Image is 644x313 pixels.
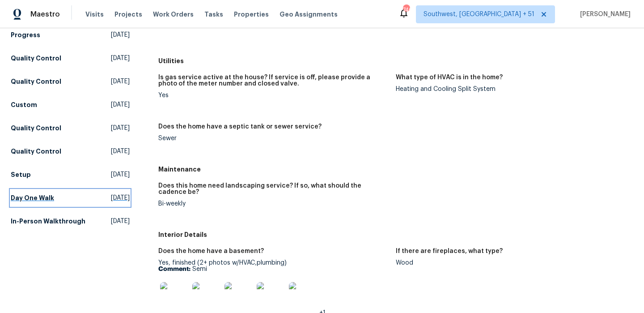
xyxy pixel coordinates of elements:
[11,73,130,90] a: Quality Control[DATE]
[403,5,409,14] div: 746
[158,230,633,239] h5: Interior Details
[158,183,389,195] h5: Does this home need landscaping service? If so, what should the cadence be?
[396,74,503,81] h5: What type of HVAC is in the home?
[396,248,503,254] h5: If there are fireplaces, what type?
[11,190,130,206] a: Day One Walk[DATE]
[204,11,223,17] span: Tasks
[30,10,60,19] span: Maestro
[111,30,130,39] span: [DATE]
[11,54,61,63] h5: Quality Control
[85,10,104,19] span: Visits
[11,30,40,39] h5: Progress
[11,193,54,202] h5: Day One Walk
[153,10,194,19] span: Work Orders
[424,10,534,19] span: Southwest, [GEOGRAPHIC_DATA] + 51
[111,77,130,86] span: [DATE]
[11,147,61,156] h5: Quality Control
[158,165,633,174] h5: Maintenance
[111,54,130,63] span: [DATE]
[158,201,389,207] div: Bi-weekly
[158,266,191,272] b: Comment:
[111,124,130,133] span: [DATE]
[158,248,264,254] h5: Does the home have a basement?
[396,86,626,92] div: Heating and Cooling Split System
[11,27,130,43] a: Progress[DATE]
[158,74,389,87] h5: Is gas service active at the house? If service is off, please provide a photo of the meter number...
[158,266,389,272] p: Semi
[158,135,389,141] div: Sewer
[158,92,389,99] div: Yes
[11,170,31,179] h5: Setup
[111,100,130,109] span: [DATE]
[11,100,37,109] h5: Custom
[11,143,130,159] a: Quality Control[DATE]
[111,147,130,156] span: [DATE]
[11,217,85,226] h5: In-Person Walkthrough
[11,77,61,86] h5: Quality Control
[11,97,130,113] a: Custom[DATE]
[111,170,130,179] span: [DATE]
[576,10,631,19] span: [PERSON_NAME]
[11,213,130,229] a: In-Person Walkthrough[DATE]
[11,50,130,66] a: Quality Control[DATE]
[11,167,130,183] a: Setup[DATE]
[234,10,269,19] span: Properties
[111,193,130,202] span: [DATE]
[114,10,142,19] span: Projects
[280,10,338,19] span: Geo Assignments
[111,217,130,226] span: [DATE]
[158,124,322,130] h5: Does the home have a septic tank or sewer service?
[158,56,633,65] h5: Utilities
[396,260,626,266] div: Wood
[11,120,130,136] a: Quality Control[DATE]
[11,124,61,133] h5: Quality Control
